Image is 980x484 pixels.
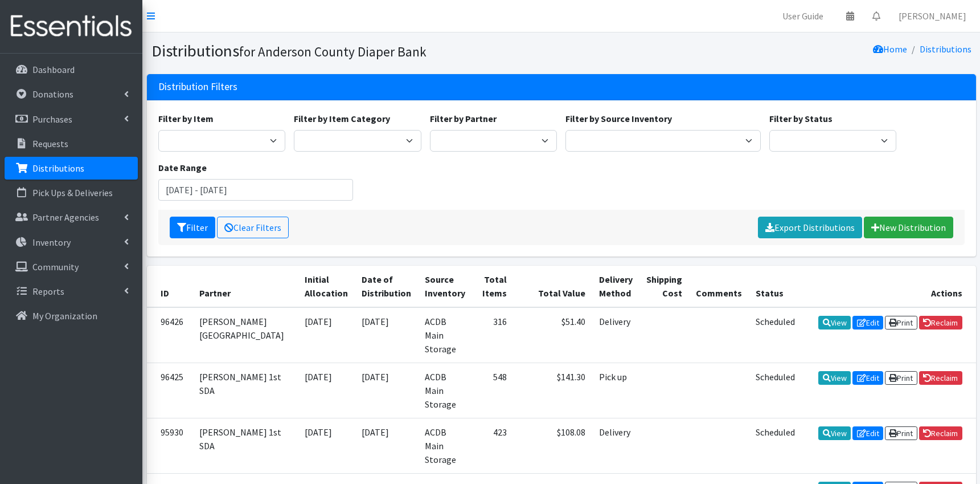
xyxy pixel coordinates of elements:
[885,316,917,330] a: Print
[158,179,354,201] input: January 1, 2011 - December 31, 2011
[472,363,514,418] td: 548
[32,64,75,75] p: Dashboard
[192,363,298,418] td: [PERSON_NAME] 1st SDA
[418,418,472,473] td: ACDB Main Storage
[885,426,917,440] a: Print
[355,363,418,418] td: [DATE]
[592,266,639,307] th: Delivery Method
[5,157,138,180] a: Distributions
[32,286,64,297] p: Reports
[418,307,472,363] td: ACDB Main Storage
[298,307,355,363] td: [DATE]
[864,217,953,238] a: New Distribution
[294,112,390,125] label: Filter by Item Category
[920,43,971,55] a: Distributions
[472,418,514,473] td: 423
[32,310,97,322] p: My Organization
[472,307,514,363] td: 316
[147,418,192,473] td: 95930
[919,371,962,385] a: Reclaim
[885,371,917,385] a: Print
[749,418,802,473] td: Scheduled
[802,266,976,307] th: Actions
[192,307,298,363] td: [PERSON_NAME][GEOGRAPHIC_DATA]
[217,217,289,238] a: Clear Filters
[5,108,138,131] a: Purchases
[873,43,907,55] a: Home
[889,5,975,27] a: [PERSON_NAME]
[5,58,138,81] a: Dashboard
[418,266,472,307] th: Source Inventory
[5,83,138,105] a: Donations
[818,316,851,330] a: View
[919,316,962,330] a: Reclaim
[852,316,883,330] a: Edit
[758,217,862,238] a: Export Distributions
[192,266,298,307] th: Partner
[592,418,639,473] td: Delivery
[192,418,298,473] td: [PERSON_NAME] 1st SDA
[5,280,138,303] a: Reports
[5,7,138,46] img: HumanEssentials
[689,266,749,307] th: Comments
[298,418,355,473] td: [DATE]
[32,261,79,272] p: Community
[5,181,138,204] a: Pick Ups & Deliveries
[239,43,427,60] small: for Anderson County Diaper Bank
[919,426,962,440] a: Reclaim
[147,307,192,363] td: 96426
[32,138,68,149] p: Requests
[514,307,592,363] td: $51.40
[514,363,592,418] td: $141.30
[5,206,138,229] a: Partner Agencies
[32,113,72,125] p: Purchases
[32,212,99,223] p: Partner Agencies
[769,112,833,125] label: Filter by Status
[158,161,207,174] label: Date Range
[565,112,672,125] label: Filter by Source Inventory
[418,363,472,418] td: ACDB Main Storage
[32,187,113,198] p: Pick Ups & Deliveries
[170,217,215,238] button: Filter
[514,418,592,473] td: $108.08
[32,162,84,174] p: Distributions
[298,363,355,418] td: [DATE]
[749,307,802,363] td: Scheduled
[430,112,497,125] label: Filter by Partner
[147,266,192,307] th: ID
[749,363,802,418] td: Scheduled
[355,418,418,473] td: [DATE]
[472,266,514,307] th: Total Items
[852,371,883,385] a: Edit
[32,88,73,100] p: Donations
[818,371,851,385] a: View
[852,426,883,440] a: Edit
[147,363,192,418] td: 96425
[355,307,418,363] td: [DATE]
[639,266,689,307] th: Shipping Cost
[32,237,71,248] p: Inventory
[514,266,592,307] th: Total Value
[355,266,418,307] th: Date of Distribution
[592,363,639,418] td: Pick up
[298,266,355,307] th: Initial Allocation
[158,112,214,125] label: Filter by Item
[592,307,639,363] td: Delivery
[818,426,851,440] a: View
[749,266,802,307] th: Status
[5,132,138,155] a: Requests
[158,81,237,93] h3: Distribution Filters
[5,304,138,327] a: My Organization
[5,255,138,278] a: Community
[151,41,557,61] h1: Distributions
[773,5,833,27] a: User Guide
[5,231,138,254] a: Inventory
